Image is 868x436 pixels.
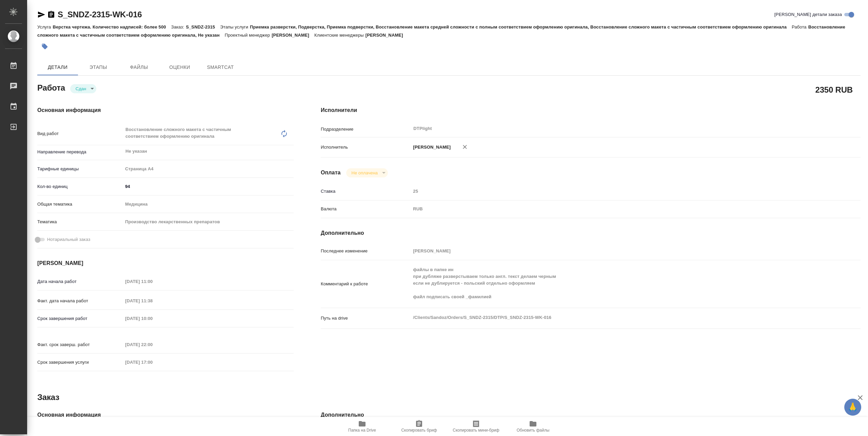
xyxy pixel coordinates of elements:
button: Сдан [74,86,88,92]
span: Файлы [123,63,155,72]
p: Факт. дата начала работ [37,298,123,304]
p: Ставка [321,188,411,195]
span: Папка на Drive [348,428,376,433]
button: 🙏 [844,399,861,416]
div: RUB [411,203,815,215]
span: Этапы [82,63,115,72]
span: Детали [41,63,74,72]
p: Комментарий к работе [321,281,411,287]
p: Направление перевода [37,149,123,155]
button: Не оплачена [350,170,380,176]
button: Обновить файлы [505,417,561,436]
h2: 2350 RUB [815,84,853,95]
p: S_SNDZ-2315 [186,24,220,30]
textarea: файлы в папке ин при дубляже разверстываем только англ. текст делаем черным если не дублируется -... [411,264,815,303]
p: Приемка разверстки, Подверстка, Приемка подверстки, Восстановление макета средней сложности с пол... [250,24,792,30]
p: Срок завершения услуги [37,359,123,366]
span: Оценки [163,63,196,72]
p: Общая тематика [37,201,123,208]
input: Пустое поле [123,314,182,323]
textarea: /Clients/Sandoz/Orders/S_SNDZ-2315/DTP/S_SNDZ-2315-WK-016 [411,312,815,323]
span: 🙏 [847,400,859,414]
button: Скопировать мини-бриф [448,417,505,436]
h4: Основная информация [37,411,294,419]
p: Верстка чертежа. Количество надписей: более 500 [53,24,171,30]
div: Сдан [70,84,96,93]
p: Исполнитель [321,144,411,151]
p: Тарифные единицы [37,166,123,172]
input: ✎ Введи что-нибудь [123,182,294,191]
p: [PERSON_NAME] [366,33,408,38]
p: Тематика [37,219,123,225]
p: Подразделение [321,126,411,133]
button: Скопировать бриф [391,417,448,436]
p: Кол-во единиц [37,183,123,190]
button: Скопировать ссылку [47,11,55,19]
input: Пустое поле [411,246,815,256]
button: Папка на Drive [334,417,391,436]
h4: Дополнительно [321,411,861,419]
div: Производство лекарственных препаратов [123,216,294,228]
button: Удалить исполнителя [457,139,472,154]
p: Путь на drive [321,315,411,322]
p: Услуга [37,24,53,30]
p: Последнее изменение [321,248,411,254]
input: Пустое поле [123,357,182,367]
p: [PERSON_NAME] [411,144,451,151]
input: Пустое поле [411,186,815,196]
p: Факт. срок заверш. работ [37,341,123,348]
span: Скопировать мини-бриф [453,428,499,433]
h2: Работа [37,81,65,93]
a: S_SNDZ-2315-WK-016 [58,10,142,19]
button: Добавить тэг [37,39,52,54]
h4: Оплата [321,169,341,177]
p: Валюта [321,206,411,212]
h4: Дополнительно [321,229,861,237]
p: Срок завершения работ [37,315,123,322]
p: Дата начала работ [37,278,123,285]
div: Медицина [123,198,294,210]
div: Сдан [346,168,388,177]
span: SmartCat [204,63,237,72]
p: Проектный менеджер [225,33,272,38]
h4: [PERSON_NAME] [37,259,294,267]
span: Нотариальный заказ [47,236,90,243]
p: Этапы услуги [220,24,250,30]
p: Клиентские менеджеры [314,33,366,38]
h4: Исполнители [321,106,861,114]
p: Заказ: [171,24,186,30]
span: Обновить файлы [517,428,550,433]
p: Вид работ [37,130,123,137]
h4: Основная информация [37,106,294,114]
span: [PERSON_NAME] детали заказа [774,11,842,18]
input: Пустое поле [123,340,182,349]
h2: Заказ [37,392,59,403]
span: Скопировать бриф [401,428,437,433]
button: Скопировать ссылку для ЯМессенджера [37,11,45,19]
p: Работа [792,24,808,30]
input: Пустое поле [123,277,182,286]
div: Страница А4 [123,163,294,175]
p: [PERSON_NAME] [272,33,314,38]
input: Пустое поле [123,296,182,306]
